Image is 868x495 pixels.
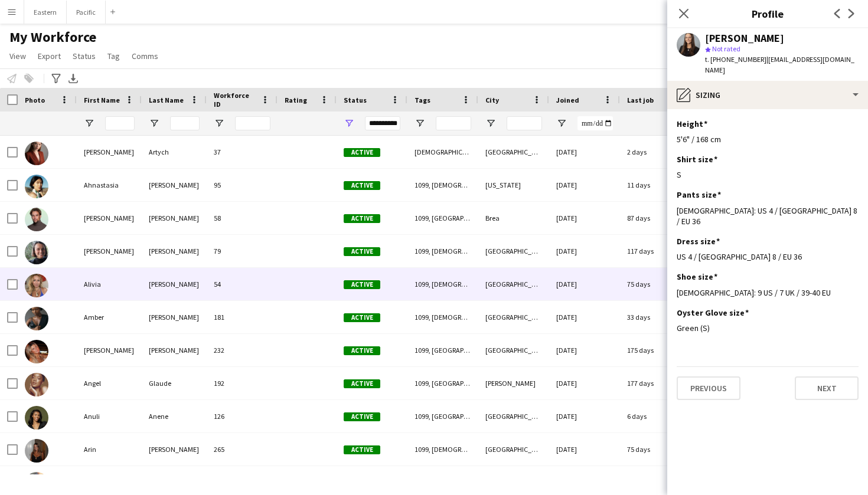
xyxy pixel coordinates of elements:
[344,412,380,421] span: Active
[344,148,380,157] span: Active
[478,202,549,234] div: Brea
[142,235,207,267] div: [PERSON_NAME]
[485,118,496,129] button: Open Filter Menu
[142,301,207,333] div: [PERSON_NAME]
[207,169,278,201] div: 95
[344,181,380,190] span: Active
[507,116,542,130] input: City Filter Input
[24,1,67,24] button: Eastern
[407,268,478,300] div: 1099, [DEMOGRAPHIC_DATA], [GEOGRAPHIC_DATA], [GEOGRAPHIC_DATA], Travel Team
[677,323,859,333] div: Green (S)
[795,376,859,400] button: Next
[549,268,620,300] div: [DATE]
[207,202,278,234] div: 58
[25,142,48,165] img: Agnes Artych
[549,169,620,201] div: [DATE]
[620,169,691,201] div: 11 days
[107,51,120,61] span: Tag
[478,136,549,168] div: [GEOGRAPHIC_DATA]
[407,334,478,366] div: 1099, [GEOGRAPHIC_DATA], [DEMOGRAPHIC_DATA], South
[84,96,120,104] span: First Name
[142,334,207,366] div: [PERSON_NAME]
[407,202,478,234] div: 1099, [GEOGRAPHIC_DATA], [DEMOGRAPHIC_DATA], [GEOGRAPHIC_DATA]
[344,214,380,223] span: Active
[556,118,567,129] button: Open Filter Menu
[478,367,549,399] div: [PERSON_NAME]
[25,96,45,104] span: Photo
[677,236,720,247] h3: Dress size
[207,334,278,366] div: 232
[677,169,859,180] div: S
[407,400,478,432] div: 1099, [GEOGRAPHIC_DATA], [DEMOGRAPHIC_DATA], South
[77,400,142,432] div: Anuli
[142,367,207,399] div: Glaude
[49,71,63,86] app-action-btn: Advanced filters
[677,307,749,318] h3: Oyster Glove size
[77,136,142,168] div: [PERSON_NAME]
[127,48,163,64] a: Comms
[207,301,278,333] div: 181
[549,202,620,234] div: [DATE]
[344,445,380,454] span: Active
[620,268,691,300] div: 75 days
[478,169,549,201] div: [US_STATE]
[677,119,707,129] h3: Height
[344,96,367,104] span: Status
[549,433,620,466] div: [DATE]
[415,96,430,104] span: Tags
[485,96,499,104] span: City
[77,235,142,267] div: [PERSON_NAME]
[207,400,278,432] div: 126
[677,189,721,200] h3: Pants size
[170,116,200,130] input: Last Name Filter Input
[677,251,859,262] div: US 4 / [GEOGRAPHIC_DATA] 8 / EU 36
[25,406,48,430] img: Anuli Anene
[25,208,48,231] img: Alex Segura Lozano
[344,346,380,355] span: Active
[142,136,207,168] div: Artych
[620,400,691,432] div: 6 days
[25,439,48,463] img: Arin Gasiorek
[235,116,270,130] input: Workforce ID Filter Input
[407,367,478,399] div: 1099, [GEOGRAPHIC_DATA], [DEMOGRAPHIC_DATA], South
[77,202,142,234] div: [PERSON_NAME]
[627,96,654,104] span: Last job
[620,334,691,366] div: 175 days
[25,241,48,264] img: Alex Waguespack
[344,118,354,129] button: Open Filter Menu
[25,175,48,198] img: Ahnastasia Carlyle
[285,96,307,104] span: Rating
[549,301,620,333] div: [DATE]
[407,235,478,267] div: 1099, [DEMOGRAPHIC_DATA], Northeast
[66,71,80,86] app-action-btn: Export XLSX
[344,247,380,256] span: Active
[33,48,66,64] a: Export
[142,433,207,466] div: [PERSON_NAME]
[25,274,48,297] img: Alivia Murdoch
[478,334,549,366] div: [GEOGRAPHIC_DATA]
[478,235,549,267] div: [GEOGRAPHIC_DATA]
[132,51,158,61] span: Comms
[25,340,48,363] img: Anabel Carroll
[705,55,766,64] span: t. [PHONE_NUMBER]
[207,367,278,399] div: 192
[677,271,717,282] h3: Shoe size
[677,134,859,145] div: 5'6" / 168 cm
[549,334,620,366] div: [DATE]
[478,400,549,432] div: [GEOGRAPHIC_DATA]
[667,81,868,109] div: Sizing
[214,91,256,109] span: Workforce ID
[620,301,691,333] div: 33 days
[344,313,380,322] span: Active
[25,307,48,330] img: Amber Shields
[407,301,478,333] div: 1099, [DEMOGRAPHIC_DATA], [GEOGRAPHIC_DATA], [GEOGRAPHIC_DATA]
[77,334,142,366] div: [PERSON_NAME]
[620,202,691,234] div: 87 days
[478,433,549,466] div: [GEOGRAPHIC_DATA]
[415,118,425,129] button: Open Filter Menu
[9,51,26,61] span: View
[9,28,96,46] span: My Workforce
[142,268,207,300] div: [PERSON_NAME]
[556,96,579,104] span: Joined
[620,433,691,466] div: 75 days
